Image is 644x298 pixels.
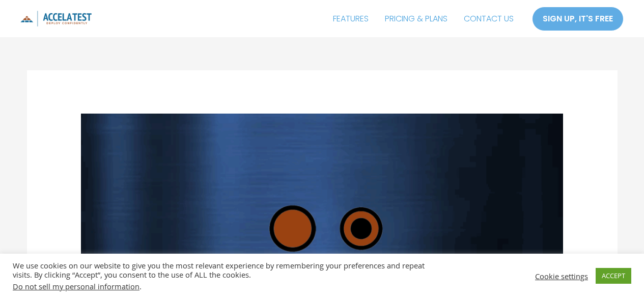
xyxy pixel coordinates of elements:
img: icon [20,11,92,26]
div: . [13,282,446,291]
a: Do not sell my personal information [13,281,139,291]
a: FEATURES [325,6,377,32]
a: CONTACT US [456,6,522,32]
a: ACCEPT [596,268,631,284]
a: SIGN UP, IT'S FREE [532,7,624,31]
div: We use cookies on our website to give you the most relevant experience by remembering your prefer... [13,261,446,291]
nav: Site Navigation [325,6,522,32]
a: Cookie settings [535,272,588,281]
a: PRICING & PLANS [377,6,456,32]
